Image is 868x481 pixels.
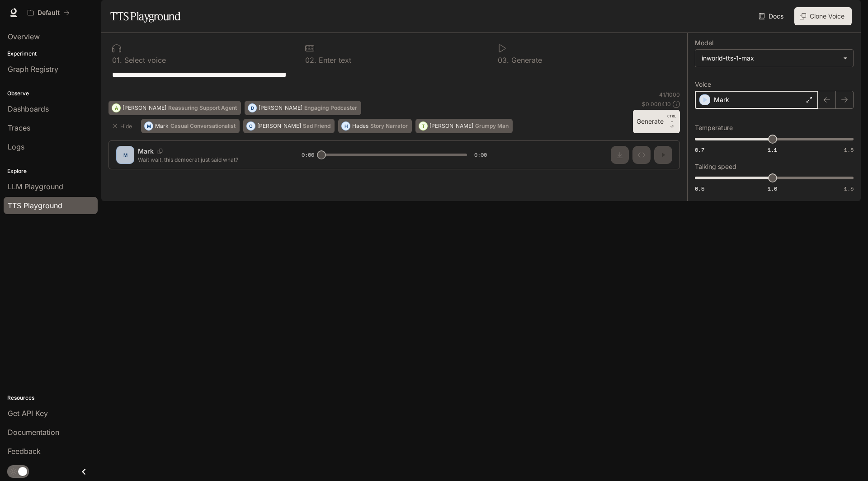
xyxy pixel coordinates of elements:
p: Mark [714,95,729,104]
div: O [247,119,255,133]
p: Engaging Podcaster [304,105,357,111]
p: Grumpy Man [475,123,509,129]
p: Mark [155,123,169,129]
p: ⏎ [667,113,676,130]
span: 1.5 [844,185,854,192]
p: 0 1 . [112,56,122,64]
button: HHadesStory Narrator [338,119,412,133]
p: Sad Friend [303,123,330,129]
p: Casual Conversationalist [170,123,236,129]
p: Story Narrator [370,123,408,129]
h1: TTS Playground [110,7,180,25]
span: 1.1 [768,146,777,154]
p: [PERSON_NAME] [123,105,166,111]
div: T [419,119,427,133]
p: $ 0.000410 [642,100,671,108]
div: H [342,119,350,133]
p: [PERSON_NAME] [429,123,473,129]
button: GenerateCTRL +⏎ [633,110,680,133]
button: O[PERSON_NAME]Sad Friend [243,119,335,133]
p: Select voice [122,56,166,64]
button: A[PERSON_NAME]Reassuring Support Agent [108,101,241,115]
span: 1.5 [844,146,854,154]
div: inworld-tts-1-max [702,54,839,63]
p: Enter text [316,56,351,64]
button: Hide [108,119,137,133]
p: [PERSON_NAME] [259,105,302,111]
p: 41 / 1000 [659,91,680,98]
p: [PERSON_NAME] [257,123,301,129]
p: Hades [352,123,368,129]
span: 0.5 [695,185,704,192]
a: Docs [757,7,787,25]
p: Reassuring Support Agent [168,105,237,111]
button: Clone Voice [794,7,852,25]
button: All workspaces [24,4,74,22]
div: A [112,101,120,115]
div: inworld-tts-1-max [695,50,853,67]
p: Temperature [695,125,733,131]
p: 0 2 . [305,56,316,64]
p: Generate [509,56,542,64]
span: 1.0 [768,185,777,192]
div: D [248,101,256,115]
p: Talking speed [695,163,736,170]
span: 0.7 [695,146,704,154]
p: CTRL + [667,113,676,124]
button: MMarkCasual Conversationalist [141,119,240,133]
p: 0 3 . [498,56,509,64]
p: Voice [695,81,711,88]
div: M [145,119,153,133]
p: Model [695,40,713,46]
button: D[PERSON_NAME]Engaging Podcaster [245,101,361,115]
button: T[PERSON_NAME]Grumpy Man [415,119,513,133]
p: Default [38,9,60,17]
